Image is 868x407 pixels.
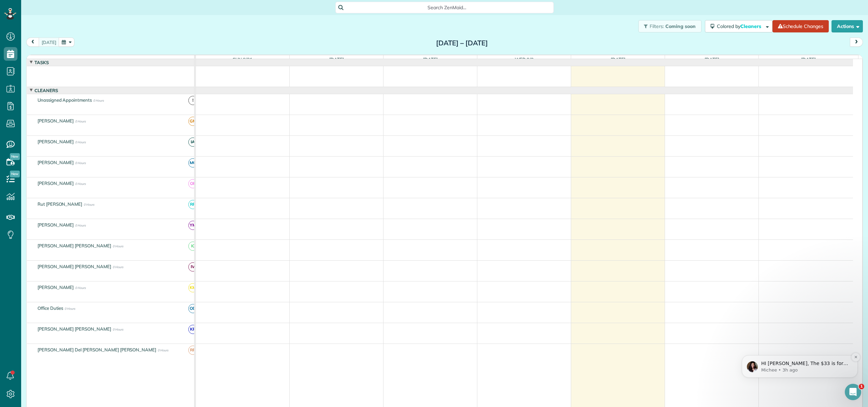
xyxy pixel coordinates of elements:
span: Rut [PERSON_NAME] [36,201,84,207]
span: Coming soon [665,23,696,29]
span: 0 Hours [64,307,75,310]
p: HI [PERSON_NAME], The $33 is for your SMS. All SMS sent in [GEOGRAPHIC_DATA] is charged on top of... [30,48,118,55]
button: Actions [831,20,863,32]
span: Cleaners [740,23,762,29]
span: [PERSON_NAME] [PERSON_NAME] [36,326,113,332]
button: [DATE] [39,38,59,47]
span: [PERSON_NAME] [36,285,75,290]
button: Dismiss notification [120,41,129,49]
span: 0 Hours [75,286,86,290]
span: [PERSON_NAME] [36,180,75,186]
span: [PERSON_NAME] [PERSON_NAME] [36,264,113,269]
span: 0 Hours [93,99,104,102]
span: Unassigned Appointments [36,97,93,103]
span: [PERSON_NAME] [36,222,75,228]
span: IV [188,262,198,272]
span: 0 Hours [75,223,86,227]
p: Message from Michee, sent 3h ago [30,55,118,61]
span: 0 Hours [75,182,86,186]
span: 1 [859,384,864,389]
img: Profile image for Michee [15,49,26,60]
span: [PERSON_NAME] [PERSON_NAME] [36,243,113,248]
span: New [10,171,20,177]
span: 0 Hours [113,265,123,269]
span: 0 Hours [75,119,86,123]
span: OP [188,179,198,188]
span: Tasks [33,60,50,65]
span: RP [188,200,198,209]
span: ! [188,96,198,105]
span: [PERSON_NAME] [36,160,75,165]
button: next [850,38,863,47]
span: KM [188,283,198,292]
span: GM [188,117,198,126]
span: [PERSON_NAME] Del [PERSON_NAME] [PERSON_NAME] [36,347,158,352]
div: message notification from Michee, 3h ago. HI Eliana, The $33 is for your SMS. All SMS sent in Zen... [10,43,126,66]
span: Filters: [650,23,664,29]
span: Office Duties [36,305,65,311]
span: New [10,153,20,160]
span: IA [188,137,198,147]
span: [DATE] [328,57,345,62]
span: 0 Hours [113,328,123,331]
span: Sun 8/31 [231,57,254,62]
span: 0 Hours [113,244,123,248]
span: 0 Hours [84,203,94,206]
h2: [DATE] – [DATE] [419,39,505,47]
span: [DATE] [703,57,721,62]
span: [PERSON_NAME] [36,118,75,123]
span: Wed 9/3 [513,57,535,62]
button: prev [26,38,39,47]
span: 0 Hours [75,161,86,165]
span: KR [188,325,198,334]
span: 0 Hours [75,140,86,144]
iframe: Intercom notifications message [732,312,868,389]
iframe: Intercom live chat [845,384,861,400]
span: Colored by [717,23,764,29]
span: MC [188,158,198,168]
a: Schedule Changes [772,20,829,32]
button: Colored byCleaners [705,20,772,32]
span: [PERSON_NAME] [36,139,75,144]
span: [DATE] [609,57,627,62]
span: [DATE] [422,57,439,62]
span: 0 Hours [158,348,168,352]
span: RR [188,346,198,355]
span: OD [188,304,198,313]
span: YM [188,221,198,230]
span: IC [188,242,198,251]
span: [DATE] [800,57,817,62]
span: Cleaners [33,88,59,93]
